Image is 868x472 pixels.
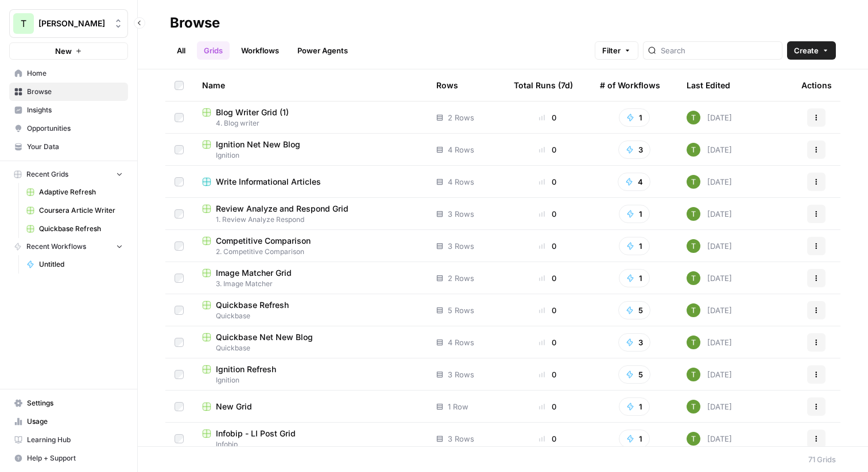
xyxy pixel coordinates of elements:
[448,112,474,123] span: 2 Rows
[687,400,700,414] img: yba7bbzze900hr86j8rqqvfn473j
[687,143,700,157] img: yba7bbzze900hr86j8rqqvfn473j
[600,69,660,101] div: # of Workflows
[234,41,286,60] a: Workflows
[808,454,836,465] div: 71 Grids
[687,336,732,349] div: [DATE]
[202,299,418,321] a: Quickbase RefreshQuickbase
[801,69,832,101] div: Actions
[687,271,700,285] img: yba7bbzze900hr86j8rqqvfn473j
[448,433,474,444] span: 3 Rows
[216,176,321,188] span: Write Informational Articles
[21,183,128,201] a: Adaptive Refresh
[514,369,582,380] div: 0
[9,138,128,156] a: Your Data
[9,119,128,138] a: Opportunities
[27,105,123,115] span: Insights
[202,343,418,353] span: Quickbase
[197,41,230,60] a: Grids
[687,207,732,221] div: [DATE]
[687,400,732,414] div: [DATE]
[202,375,418,385] span: Ignition
[618,301,650,319] button: 5
[687,368,732,381] div: [DATE]
[514,337,582,348] div: 0
[216,107,289,118] span: Blog Writer Grid (1)
[514,176,582,188] div: 0
[27,416,123,427] span: Usage
[448,208,474,220] span: 3 Rows
[619,205,650,223] button: 1
[27,87,123,97] span: Browse
[216,203,348,214] span: Review Analyze and Respond Grid
[448,305,474,316] span: 5 Rows
[39,205,123,216] span: Coursera Article Writer
[687,336,700,349] img: yba7bbzze900hr86j8rqqvfn473j
[514,272,582,284] div: 0
[787,41,836,60] button: Create
[216,331,313,343] span: Quickbase Net New Blog
[619,237,650,255] button: 1
[687,175,732,189] div: [DATE]
[619,397,650,416] button: 1
[170,41,192,60] a: All
[514,401,582,412] div: 0
[27,123,123,134] span: Opportunities
[202,439,418,450] span: Infobip
[27,398,123,408] span: Settings
[202,331,418,353] a: Quickbase Net New BlogQuickbase
[687,303,732,317] div: [DATE]
[202,428,418,450] a: Infobip - LI Post GridInfobip
[794,45,819,56] span: Create
[202,139,418,161] a: Ignition Net New BlogIgnition
[619,108,650,127] button: 1
[514,208,582,220] div: 0
[514,112,582,123] div: 0
[21,17,26,30] span: T
[202,203,418,225] a: Review Analyze and Respond Grid1. Review Analyze Respond
[687,432,732,446] div: [DATE]
[9,431,128,449] a: Learning Hub
[202,267,418,289] a: Image Matcher Grid3. Image Matcher
[27,68,123,79] span: Home
[448,240,474,252] span: 3 Rows
[618,333,650,352] button: 3
[55,45,72,57] span: New
[618,173,650,191] button: 4
[448,272,474,284] span: 2 Rows
[687,432,700,446] img: yba7bbzze900hr86j8rqqvfn473j
[618,141,650,159] button: 3
[27,453,123,463] span: Help + Support
[202,150,418,161] span: Ignition
[290,41,355,60] a: Power Agents
[216,364,276,375] span: Ignition Refresh
[687,111,732,124] div: [DATE]
[687,175,700,189] img: yba7bbzze900hr86j8rqqvfn473j
[27,435,123,445] span: Learning Hub
[9,449,128,467] button: Help + Support
[9,238,128,255] button: Recent Workflows
[39,187,123,197] span: Adaptive Refresh
[514,240,582,252] div: 0
[170,14,220,32] div: Browse
[216,235,311,247] span: Competitive Comparison
[602,45,621,56] span: Filter
[216,401,252,412] span: New Grid
[202,214,418,225] span: 1. Review Analyze Respond
[687,239,732,253] div: [DATE]
[216,139,300,150] span: Ignition Net New Blog
[26,169,68,180] span: Recent Grids
[687,368,700,381] img: yba7bbzze900hr86j8rqqvfn473j
[202,235,418,257] a: Competitive Comparison2. Competitive Comparison
[9,64,128,83] a: Home
[216,428,296,439] span: Infobip - LI Post Grid
[661,45,777,56] input: Search
[448,337,474,348] span: 4 Rows
[9,83,128,101] a: Browse
[202,311,418,321] span: Quickbase
[619,430,650,448] button: 1
[687,111,700,124] img: yba7bbzze900hr86j8rqqvfn473j
[39,224,123,234] span: Quickbase Refresh
[448,176,474,188] span: 4 Rows
[687,207,700,221] img: yba7bbzze900hr86j8rqqvfn473j
[21,201,128,220] a: Coursera Article Writer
